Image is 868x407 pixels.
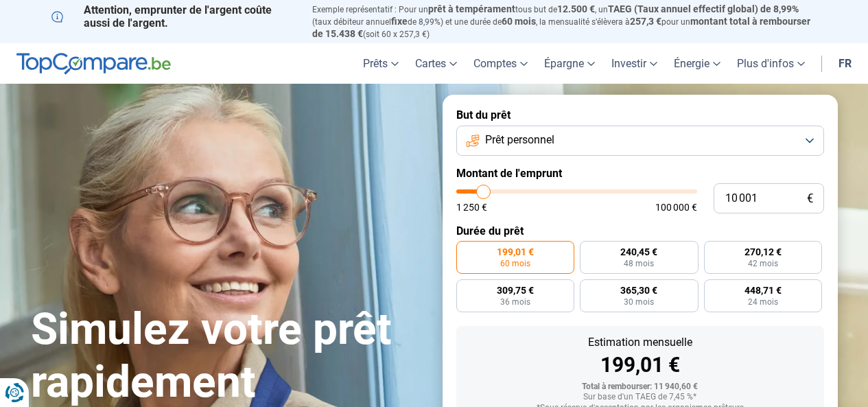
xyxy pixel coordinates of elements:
[729,43,813,84] a: Plus d'infos
[312,16,810,39] span: montant total à rembourser de 15.438 €
[748,259,778,268] span: 42 mois
[624,259,654,268] span: 48 mois
[485,132,554,148] span: Prêt personnel
[557,3,595,14] span: 12.500 €
[407,43,465,84] a: Cartes
[428,3,515,14] span: prêt à tempérament
[456,202,487,212] span: 1 250 €
[500,259,530,268] span: 60 mois
[630,16,661,27] span: 257,3 €
[807,193,813,205] span: €
[655,202,697,212] span: 100 000 €
[391,16,408,27] span: fixe
[51,3,296,30] p: Attention, emprunter de l'argent coûte aussi de l'argent.
[497,247,534,257] span: 199,01 €
[830,43,860,84] a: fr
[467,337,813,348] div: Estimation mensuelle
[620,247,657,257] span: 240,45 €
[620,286,657,295] span: 365,30 €
[355,43,407,84] a: Prêts
[456,167,824,180] label: Montant de l'emprunt
[666,43,729,84] a: Énergie
[16,53,171,75] img: TopCompare
[502,16,536,27] span: 60 mois
[624,298,654,306] span: 30 mois
[456,224,824,237] label: Durée du prêt
[312,3,817,40] p: Exemple représentatif : Pour un tous but de , un (taux débiteur annuel de 8,99%) et une durée de ...
[603,43,666,84] a: Investir
[456,108,824,121] label: But du prêt
[744,286,782,295] span: 448,71 €
[456,126,824,156] button: Prêt personnel
[744,247,782,257] span: 270,12 €
[467,393,813,402] div: Sur base d'un TAEG de 7,45 %*
[748,298,778,306] span: 24 mois
[467,355,813,375] div: 199,01 €
[467,382,813,392] div: Total à rembourser: 11 940,60 €
[608,3,799,14] span: TAEG (Taux annuel effectif global) de 8,99%
[497,286,534,295] span: 309,75 €
[465,43,536,84] a: Comptes
[536,43,603,84] a: Épargne
[500,298,530,306] span: 36 mois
